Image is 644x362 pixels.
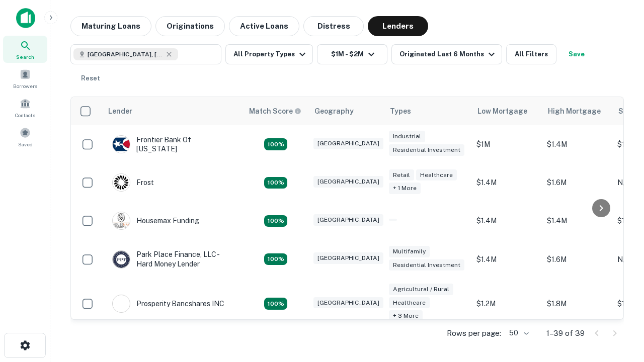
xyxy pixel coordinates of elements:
td: $1.2M [471,279,542,329]
div: Industrial [389,131,425,142]
div: Matching Properties: 7, hasApolloMatch: undefined [264,298,287,310]
button: All Filters [506,44,556,64]
div: Residential Investment [389,144,464,156]
div: Geography [314,105,354,117]
div: Matching Properties: 4, hasApolloMatch: undefined [264,177,287,189]
td: $1.4M [542,202,612,240]
div: Matching Properties: 4, hasApolloMatch: undefined [264,215,287,227]
th: Lender [102,97,243,125]
td: $1.6M [542,240,612,278]
td: $1.4M [542,125,612,163]
button: Lenders [368,16,428,36]
div: 50 [505,326,530,340]
div: Agricultural / Rural [389,284,453,295]
div: Residential Investment [389,259,464,271]
div: Matching Properties: 4, hasApolloMatch: undefined [264,253,287,265]
img: picture [113,136,130,153]
div: Healthcare [416,169,457,181]
span: Search [16,53,34,61]
span: Contacts [15,111,35,119]
img: picture [113,174,130,191]
td: $1.4M [471,240,542,278]
div: + 3 more [389,310,423,322]
td: $1.4M [471,163,542,202]
p: Rows per page: [447,327,501,339]
a: Contacts [3,94,47,121]
span: Saved [18,140,33,148]
img: picture [113,251,130,268]
h6: Match Score [249,106,299,117]
th: High Mortgage [542,97,612,125]
button: Maturing Loans [70,16,151,36]
div: Retail [389,169,414,181]
div: Matching Properties: 4, hasApolloMatch: undefined [264,138,287,150]
div: [GEOGRAPHIC_DATA] [313,138,383,149]
div: + 1 more [389,183,421,194]
div: Frost [112,173,154,192]
div: Frontier Bank Of [US_STATE] [112,135,233,153]
div: Originated Last 6 Months [399,48,498,60]
div: [GEOGRAPHIC_DATA] [313,214,383,226]
img: picture [113,295,130,312]
img: capitalize-icon.png [16,8,35,28]
img: picture [113,212,130,229]
div: Low Mortgage [477,105,527,117]
a: Search [3,36,47,63]
button: Originations [155,16,225,36]
div: [GEOGRAPHIC_DATA] [313,297,383,309]
div: Prosperity Bancshares INC [112,295,224,313]
button: All Property Types [225,44,313,64]
div: Types [390,105,411,117]
th: Geography [308,97,384,125]
div: Lender [108,105,132,117]
div: Housemax Funding [112,212,199,230]
div: High Mortgage [548,105,601,117]
div: [GEOGRAPHIC_DATA] [313,176,383,188]
button: Reset [74,68,107,88]
button: Save your search to get updates of matches that match your search criteria. [560,44,593,64]
p: 1–39 of 39 [546,327,585,339]
td: $1M [471,125,542,163]
a: Saved [3,123,47,150]
button: Originated Last 6 Months [391,44,502,64]
th: Capitalize uses an advanced AI algorithm to match your search with the best lender. The match sco... [243,97,308,125]
span: Borrowers [13,82,37,90]
a: Borrowers [3,65,47,92]
div: Multifamily [389,246,430,257]
iframe: Chat Widget [594,282,644,330]
button: Distress [303,16,364,36]
button: Active Loans [229,16,299,36]
div: Healthcare [389,297,430,309]
td: $1.8M [542,279,612,329]
th: Low Mortgage [471,97,542,125]
div: [GEOGRAPHIC_DATA] [313,252,383,264]
div: Park Place Finance, LLC - Hard Money Lender [112,250,233,268]
td: $1.6M [542,163,612,202]
th: Types [384,97,471,125]
div: Capitalize uses an advanced AI algorithm to match your search with the best lender. The match sco... [249,106,301,117]
span: [GEOGRAPHIC_DATA], [GEOGRAPHIC_DATA], [GEOGRAPHIC_DATA] [88,50,163,59]
td: $1.4M [471,202,542,240]
button: $1M - $2M [317,44,387,64]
